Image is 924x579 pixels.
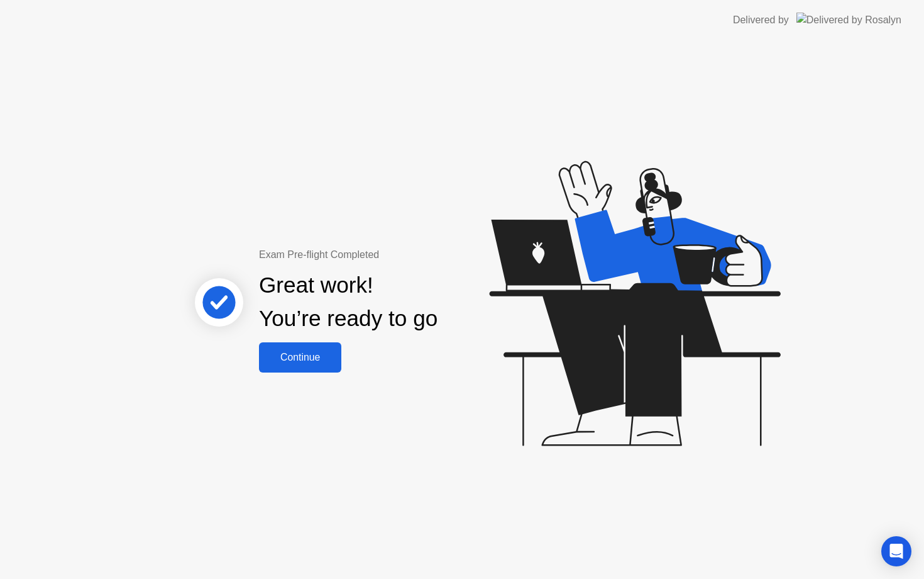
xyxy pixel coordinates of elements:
[259,342,341,373] button: Continue
[259,247,519,262] div: Exam Pre-flight Completed
[263,352,338,363] div: Continue
[796,13,901,27] img: Delivered by Rosalyn
[733,13,789,28] div: Delivered by
[259,269,437,335] div: Great work! You’re ready to go
[881,536,911,566] div: Open Intercom Messenger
